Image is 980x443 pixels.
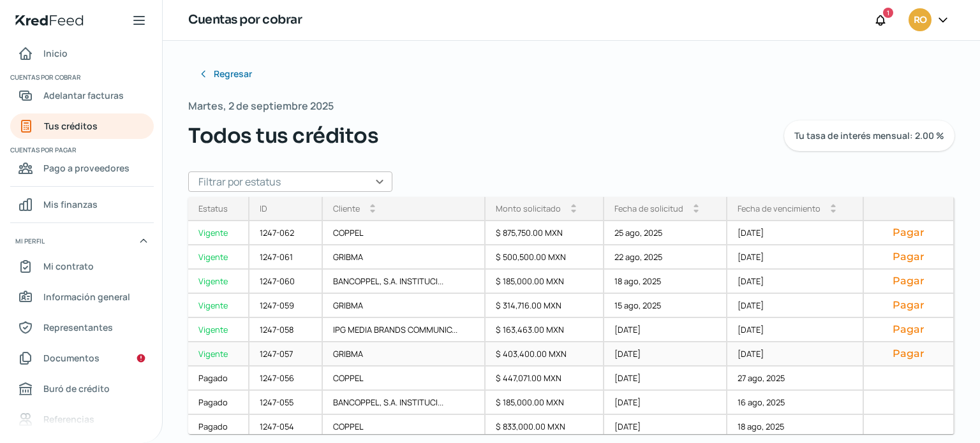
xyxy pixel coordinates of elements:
div: $ 163,463.00 MXN [486,318,604,342]
div: COPPEL [323,367,486,391]
div: [DATE] [727,318,864,342]
span: Referencias [43,411,94,427]
div: 18 ago, 2025 [727,415,864,439]
div: 22 ago, 2025 [604,245,727,270]
div: [DATE] [604,367,727,391]
span: Inicio [43,45,68,61]
a: Vigente [188,245,249,270]
div: COPPEL [323,221,486,245]
div: Monto solicitado [496,203,561,214]
span: Regresar [214,69,252,78]
span: Martes, 2 de septiembre 2025 [188,97,334,115]
span: Información general [43,289,130,305]
button: Pagar [874,299,943,312]
div: [DATE] [604,318,727,342]
button: Pagar [874,251,943,263]
button: Pagar [874,347,943,360]
div: [DATE] [727,270,864,294]
a: Pago a proveedores [10,156,154,181]
span: Buró de crédito [43,381,110,396]
span: Todos tus créditos [188,120,378,151]
i: arrow_drop_down [831,208,836,214]
a: Inicio [10,41,154,66]
span: Representantes [43,319,113,335]
div: $ 833,000.00 MXN [486,415,604,439]
a: Vigente [188,318,249,342]
a: Tus créditos [10,113,154,139]
span: Tus créditos [44,118,98,134]
a: Pagado [188,391,249,415]
div: 27 ago, 2025 [727,367,864,391]
div: $ 185,000.00 MXN [486,270,604,294]
div: [DATE] [727,342,864,367]
div: Fecha de vencimiento [738,203,820,214]
div: [DATE] [727,221,864,245]
span: Mis finanzas [43,196,98,212]
div: Fecha de solicitud [614,203,683,214]
a: Vigente [188,342,249,367]
button: Regresar [188,61,262,87]
a: Vigente [188,270,249,294]
div: 1247-054 [249,415,323,439]
div: [DATE] [727,294,864,318]
span: Documentos [43,350,100,366]
button: Pagar [874,275,943,287]
span: Tu tasa de interés mensual: 2.00 % [794,131,944,140]
span: Adelantar facturas [43,87,124,103]
button: Pagar [874,323,943,336]
a: Mis finanzas [10,192,154,217]
span: Mi contrato [43,258,94,274]
i: arrow_drop_down [694,208,699,214]
a: Buró de crédito [10,376,154,402]
a: Vigente [188,221,249,245]
div: Estatus [198,203,228,214]
span: Pago a proveedores [43,160,130,176]
span: RO [914,13,926,28]
div: 25 ago, 2025 [604,221,727,245]
a: Vigente [188,294,249,318]
div: [DATE] [604,415,727,439]
button: Pagar [874,226,943,239]
div: 1247-058 [249,318,323,342]
a: Mi contrato [10,254,154,279]
div: $ 447,071.00 MXN [486,367,604,391]
a: Referencias [10,407,154,432]
div: 1247-057 [249,342,323,367]
div: BANCOPPEL, S.A. INSTITUCI... [323,270,486,294]
div: $ 875,750.00 MXN [486,221,604,245]
div: 1247-060 [249,270,323,294]
div: Cliente [333,203,360,214]
div: GRIBMA [323,245,486,270]
div: 16 ago, 2025 [727,391,864,415]
a: Adelantar facturas [10,83,154,108]
div: 18 ago, 2025 [604,270,727,294]
a: Pagado [188,415,249,439]
div: 1247-059 [249,294,323,318]
span: Mi perfil [15,235,45,247]
h1: Cuentas por cobrar [188,11,302,29]
div: 1247-055 [249,391,323,415]
div: COPPEL [323,415,486,439]
i: arrow_drop_down [370,208,375,214]
div: [DATE] [604,342,727,367]
a: Información general [10,284,154,310]
div: 1247-061 [249,245,323,270]
div: [DATE] [727,245,864,270]
div: BANCOPPEL, S.A. INSTITUCI... [323,391,486,415]
div: GRIBMA [323,294,486,318]
a: Pagado [188,367,249,391]
div: [DATE] [604,391,727,415]
div: 15 ago, 2025 [604,294,727,318]
span: Cuentas por pagar [10,144,152,156]
span: Cuentas por cobrar [10,71,152,83]
a: Representantes [10,315,154,340]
